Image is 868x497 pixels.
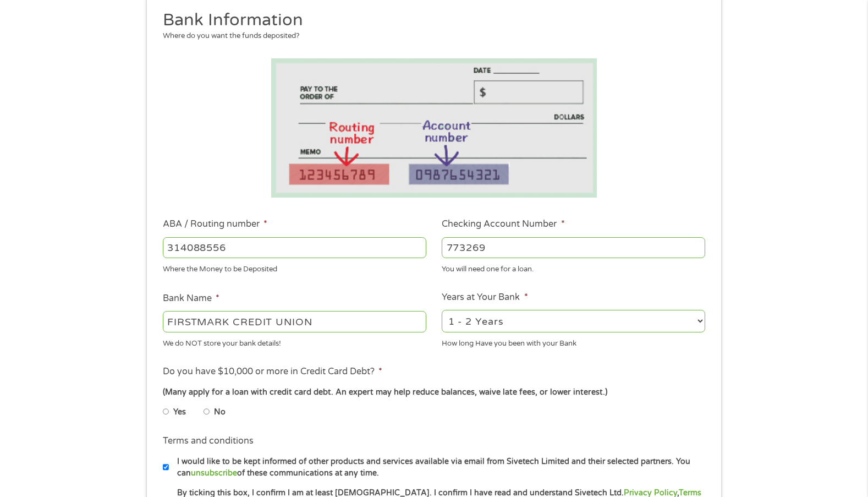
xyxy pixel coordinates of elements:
[163,435,254,447] label: Terms and conditions
[442,219,564,230] label: Checking Account Number
[173,406,186,418] label: Yes
[163,219,267,230] label: ABA / Routing number
[163,260,426,275] div: Where the Money to be Deposited
[163,9,697,31] h2: Bank Information
[271,58,597,198] img: Routing number location
[163,334,426,349] div: We do NOT store your bank details!
[214,406,226,418] label: No
[163,366,382,378] label: Do you have $10,000 or more in Credit Card Debt?
[191,468,237,478] a: unsubscribe
[442,260,705,275] div: You will need one for a loan.
[442,334,705,349] div: How long Have you been with your Bank
[163,293,219,304] label: Bank Name
[163,386,705,398] div: (Many apply for a loan with credit card debt. An expert may help reduce balances, waive late fees...
[442,292,528,303] label: Years at Your Bank
[442,237,705,258] input: 345634636
[163,237,426,258] input: 263177916
[169,456,708,479] label: I would like to be kept informed of other products and services available via email from Sivetech...
[163,31,697,42] div: Where do you want the funds deposited?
